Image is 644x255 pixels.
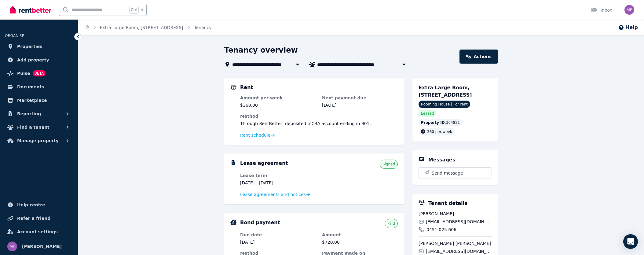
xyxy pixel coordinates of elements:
[230,220,236,225] img: Bond Details
[17,137,59,144] span: Manage property
[78,20,219,35] nav: Breadcrumb
[240,191,310,198] a: Lease agreements and notices
[5,212,73,224] a: Refer a friend
[240,113,398,119] dt: Method
[240,180,316,186] dd: [DATE] - [DATE]
[17,70,30,77] span: Pulse
[419,119,463,126] div: : 364821
[17,228,58,235] span: Account settings
[240,191,306,198] span: Lease agreements and notices
[194,24,211,31] span: Tenancy
[322,102,398,108] dd: [DATE]
[5,108,73,120] button: Reporting
[17,56,49,64] span: Add property
[240,160,288,167] h5: Lease agreement
[5,81,73,93] a: Documents
[100,25,183,30] a: Extra Large Room, [STREET_ADDRESS]
[230,85,236,90] img: Rental Payments
[240,121,371,126] span: Through RentBetter , deposited in CBA account ending in 901 .
[618,24,638,31] button: Help
[428,200,467,207] h5: Tenant details
[5,40,73,53] a: Properties
[5,94,73,106] a: Marketplace
[224,45,298,55] h1: Tenancy overview
[624,5,634,15] img: Massimo Facci
[7,242,17,251] img: Massimo Facci
[240,95,316,101] dt: Amount per week
[240,172,316,179] dt: Lease term
[240,219,280,226] h5: Bond payment
[10,5,51,14] img: RentBetter
[17,43,42,50] span: Properties
[5,121,73,133] button: Find a tenant
[17,110,41,117] span: Reporting
[17,83,44,91] span: Documents
[240,84,253,91] h5: Rent
[432,170,463,176] span: Send message
[240,132,275,138] a: Rent schedule
[240,239,316,245] dd: [DATE]
[5,67,73,79] a: PulseBETA
[129,6,139,14] span: Ctrl
[5,54,73,66] a: Add property
[419,101,470,108] span: Rooming House | For rent
[240,232,316,238] dt: Due date
[426,248,492,254] span: [EMAIL_ADDRESS][DOMAIN_NAME]
[322,232,398,238] dt: Amount
[421,120,445,125] span: Property ID
[240,102,316,108] dd: $360.00
[459,50,498,64] a: Actions
[5,199,73,211] a: Help centre
[33,70,46,76] span: BETA
[426,219,492,225] span: [EMAIL_ADDRESS][DOMAIN_NAME]
[17,215,50,222] span: Refer a friend
[426,227,456,233] span: 0451 025 606
[22,243,62,250] span: [PERSON_NAME]
[382,162,395,167] span: Signed
[419,240,492,246] span: [PERSON_NAME] [PERSON_NAME]
[240,132,270,138] span: Rent schedule
[419,168,492,179] button: Send message
[591,7,612,13] div: Inbox
[623,234,638,249] div: Open Intercom Messenger
[427,130,452,134] span: 360 per week
[387,221,395,226] span: Paid
[419,211,492,217] span: [PERSON_NAME]
[17,124,49,131] span: Find a tenant
[419,85,472,98] span: Extra Large Room, [STREET_ADDRESS]
[428,156,455,164] h5: Messages
[322,95,398,101] dt: Next payment due
[17,201,45,209] span: Help centre
[17,97,47,104] span: Marketplace
[5,34,24,38] span: ORGANISE
[421,111,434,116] span: Leased
[5,226,73,238] a: Account settings
[5,135,73,147] button: Manage property
[141,7,143,12] span: k
[322,239,398,245] dd: $720.00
